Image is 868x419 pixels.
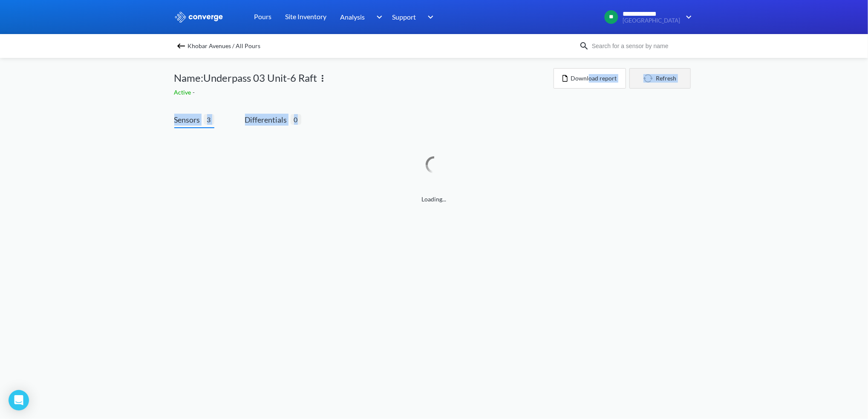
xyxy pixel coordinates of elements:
img: logo_ewhite.svg [174,11,224,23]
span: Khobar Avenues / All Pours [188,40,261,52]
img: downArrow.svg [422,12,436,22]
img: icon-search.svg [579,41,589,51]
img: icon-refresh.svg [643,74,656,83]
span: [GEOGRAPHIC_DATA] [623,17,681,24]
span: Differentials [245,114,291,126]
span: Analysis [340,11,365,22]
img: downArrow.svg [371,12,384,22]
button: Refresh [629,68,691,89]
span: 0 [291,114,301,125]
img: backspace.svg [176,41,186,51]
img: icon-file.svg [562,75,568,82]
img: downArrow.svg [681,12,694,22]
span: Sensors [174,114,204,126]
span: Active [174,89,193,96]
input: Search for a sensor by name [589,41,692,51]
span: Support [392,11,416,22]
span: 3 [204,114,214,125]
span: Name:Underpass 03 Unit-6 Raft [174,70,317,86]
div: Open Intercom Messenger [9,390,29,410]
button: Download report [554,68,626,89]
span: Loading... [174,195,694,204]
img: more.svg [317,73,328,83]
span: - [193,89,197,96]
